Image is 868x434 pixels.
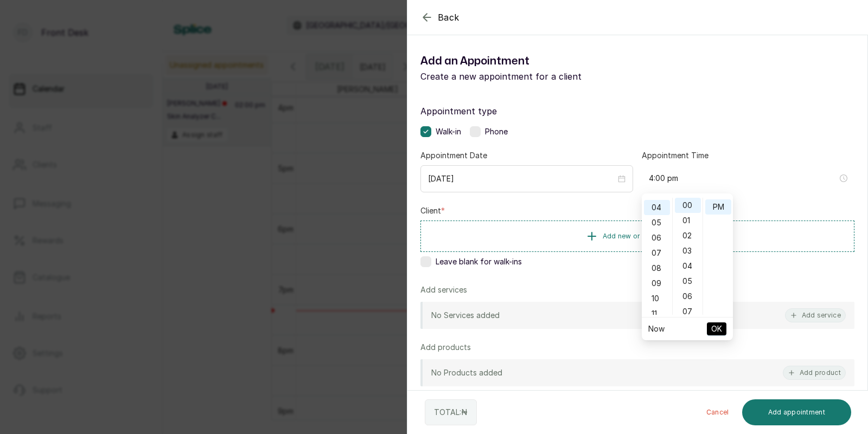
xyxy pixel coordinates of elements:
[649,172,838,184] input: Select time
[642,150,709,161] label: Appointment Time
[675,198,701,213] div: 00
[420,150,487,161] label: Appointment Date
[785,308,846,322] button: Add service
[675,289,701,304] div: 06
[711,319,722,339] span: OK
[436,256,522,267] span: Leave blank for walk-ins
[644,215,670,230] div: 05
[420,53,637,70] h1: Add an Appointment
[428,173,616,185] input: Select date
[420,284,467,295] p: Add services
[742,399,852,425] button: Add appointment
[675,243,701,258] div: 03
[431,367,502,378] p: No Products added
[675,213,701,228] div: 01
[648,324,665,333] a: Now
[644,291,670,306] div: 10
[644,200,670,215] div: 04
[675,274,701,289] div: 05
[420,221,854,252] button: Add new or select existing
[420,70,637,83] p: Create a new appointment for a client
[603,232,690,241] span: Add new or select existing
[705,199,731,215] div: PM
[698,399,738,425] button: Cancel
[644,245,670,261] div: 07
[783,366,846,380] button: Add product
[420,11,459,24] button: Back
[675,228,701,243] div: 02
[707,322,726,335] button: OK
[644,306,670,321] div: 11
[485,126,508,137] span: Phone
[438,11,459,24] span: Back
[420,205,445,216] label: Client
[644,261,670,276] div: 08
[420,342,471,353] p: Add products
[420,105,854,118] label: Appointment type
[431,310,500,321] p: No Services added
[436,126,461,137] span: Walk-in
[434,407,468,418] p: TOTAL: ₦
[644,276,670,291] div: 09
[644,230,670,245] div: 06
[675,304,701,319] div: 07
[675,258,701,274] div: 04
